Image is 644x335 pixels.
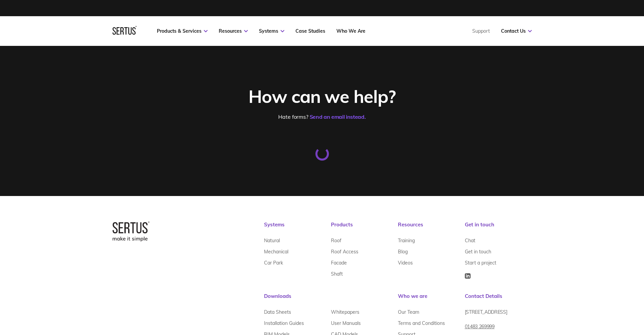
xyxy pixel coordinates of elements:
[501,28,532,34] a: Contact Us
[264,257,283,268] a: Car Park
[331,268,343,279] a: Shaft
[113,221,150,242] img: logo-box-2bec1e6d7ed5feb70a4f09a85fa1bbdd.png
[398,293,465,306] div: Who we are
[264,306,291,317] a: Data Sheets
[465,309,507,315] span: [STREET_ADDRESS]
[264,317,304,329] a: Installation Guides
[264,246,288,257] a: Mechanical
[264,293,398,306] div: Downloads
[398,257,413,268] a: Videos
[331,317,361,329] a: User Manuals
[171,85,473,107] div: How can we help?
[331,257,347,268] a: Facade
[331,306,359,317] a: Whitepapers
[465,235,475,246] a: Chat
[465,273,471,279] img: Icon
[259,28,284,34] a: Systems
[157,28,208,34] a: Products & Services
[331,235,341,246] a: Roof
[219,28,248,34] a: Resources
[295,28,325,34] a: Case Studies
[398,246,408,257] a: Blog
[310,113,366,120] a: Send an email instead.
[264,235,280,246] a: Natural
[171,113,473,120] div: Hate forms?
[331,246,358,257] a: Roof Access
[336,28,365,34] a: Who We Are
[465,293,532,306] div: Contact Details
[331,221,398,235] div: Products
[472,28,490,34] a: Support
[398,317,445,329] a: Terms and Conditions
[398,306,419,317] a: Our Team
[465,257,496,268] a: Start a project
[398,221,465,235] div: Resources
[465,221,532,235] div: Get in touch
[465,246,491,257] a: Get in touch
[398,235,415,246] a: Training
[264,221,331,235] div: Systems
